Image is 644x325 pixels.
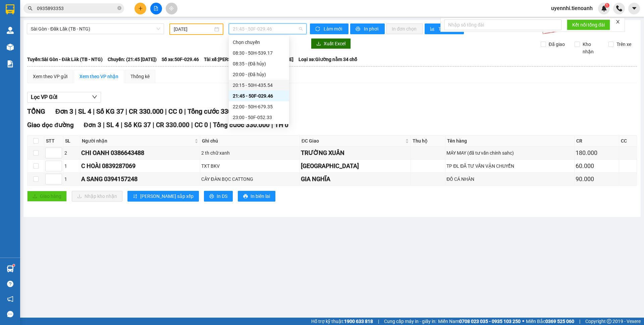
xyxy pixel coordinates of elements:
[195,121,208,129] span: CC 0
[459,319,521,324] strong: 0708 023 035 - 0935 103 250
[546,41,568,48] span: Đã giao
[125,107,127,115] span: |
[28,6,33,11] span: search
[425,23,464,34] button: bar-chartThống kê
[79,73,118,80] div: Xem theo VP nhận
[6,4,14,14] img: logo-vxr
[324,25,343,33] span: Làm mới
[213,121,270,129] span: Tổng cước 330.000
[233,49,285,57] div: 08:30 - 50H-539.17
[233,103,285,110] div: 22:00 - 50H-679.35
[191,121,193,129] span: |
[204,56,293,63] span: Tài xế: [PERSON_NAME] - [PERSON_NAME]
[82,137,194,145] span: Người nhận
[201,149,298,157] div: 2 th chữ xanh
[631,5,637,11] span: caret-down
[438,318,521,325] span: Miền Nam
[31,24,160,34] span: Sài Gòn - Đăk Lăk (TB - NTG)
[135,3,146,14] button: plus
[299,56,357,63] span: Loại xe: Giường nằm 34 chỗ
[81,161,199,171] div: C HOÀI 0839287069
[229,37,289,48] div: Chọn chuyến
[619,136,637,147] th: CC
[81,148,199,158] div: CHI OANH 0386643488
[72,191,122,202] button: downloadNhập kho nhận
[233,92,285,100] div: 21:45 - 50F-029.46
[27,121,74,129] span: Giao dọc đường
[311,38,351,49] button: downloadXuất Excel
[616,5,622,11] img: phone-icon
[7,60,14,67] img: solution-icon
[27,191,67,202] button: uploadGiao hàng
[572,21,605,29] span: Kết nối tổng đài
[153,121,154,129] span: |
[411,136,445,147] th: Thu hộ
[350,23,385,34] button: printerIn phơi
[108,56,157,63] span: Chuyến: (21:45 [DATE])
[302,137,404,145] span: ĐC Giao
[522,320,524,323] span: ⚪️
[446,149,573,157] div: MÁY MAY (đã tư vấn chính sahc)
[133,194,138,199] span: sort-ascending
[33,73,67,80] div: Xem theo VP gửi
[81,174,199,184] div: A SANG 0394157248
[14,46,86,51] span: ----------------------------------------------
[27,57,103,62] b: Tuyến: Sài Gòn - Đăk Lăk (TB - NTG)
[217,193,227,200] span: In DS
[201,175,298,183] div: CÂY ĐÀN BỌC CATTONG
[51,40,76,44] span: ĐT: 0935 882 082
[316,41,321,47] span: download
[93,107,95,115] span: |
[275,121,288,129] span: TH 0
[200,136,300,147] th: Ghi chú
[614,41,634,48] span: Trên xe
[84,121,102,129] span: Đơn 3
[384,318,436,325] span: Cung cấp máy in - giấy in:
[446,162,573,170] div: TP ĐL ĐÃ TƯ VẤN VẬN CHUYỂN
[364,25,379,33] span: In phơi
[301,161,410,171] div: [GEOGRAPHIC_DATA]
[301,148,410,158] div: TRƯỜNG XUÂN
[64,149,79,157] div: 2
[7,265,14,272] img: warehouse-icon
[184,107,186,115] span: |
[55,107,73,115] span: Đơn 3
[444,19,561,30] input: Nhập số tổng đài
[576,161,618,171] div: 60.000
[174,25,213,33] input: 11/09/2025
[92,94,97,100] span: down
[615,19,620,24] span: close
[301,174,410,184] div: GIA NGHĨA
[378,318,379,325] span: |
[324,40,345,47] span: Xuất Excel
[233,82,285,89] div: 20:15 - 50H-435.54
[106,121,119,129] span: SL 4
[310,23,348,34] button: syncLàm mới
[606,3,608,8] span: 1
[78,107,91,115] span: SL 4
[75,107,76,115] span: |
[64,162,79,170] div: 1
[26,11,93,15] strong: NHẬN HÀNG NHANH - GIAO TỐC HÀNH
[3,40,27,44] span: ĐT:0905 033 606
[96,107,124,115] span: Số KG 37
[187,107,245,115] span: Tổng cước 330.000
[233,71,285,78] div: 20:00 - (Đã hủy)
[545,319,574,324] strong: 0369 525 060
[445,136,575,147] th: Tên hàng
[526,318,574,325] span: Miền Bắc
[25,4,94,10] span: CTY TNHH DLVT TIẾN OANH
[63,136,80,147] th: SL
[117,5,121,12] span: close-circle
[7,296,13,302] span: notification
[3,32,45,39] span: ĐC: 77 [PERSON_NAME], Xã HT
[607,319,611,324] span: copyright
[130,73,150,80] div: Thống kê
[51,24,85,31] span: VP Nhận: [GEOGRAPHIC_DATA]
[13,264,15,266] sup: 1
[127,191,199,202] button: sort-ascending[PERSON_NAME] sắp xếp
[580,41,603,55] span: Kho nhận
[446,175,573,183] div: ĐỒ CÁ NHÂN
[204,191,233,202] button: printerIn DS
[251,193,270,200] span: In biên lai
